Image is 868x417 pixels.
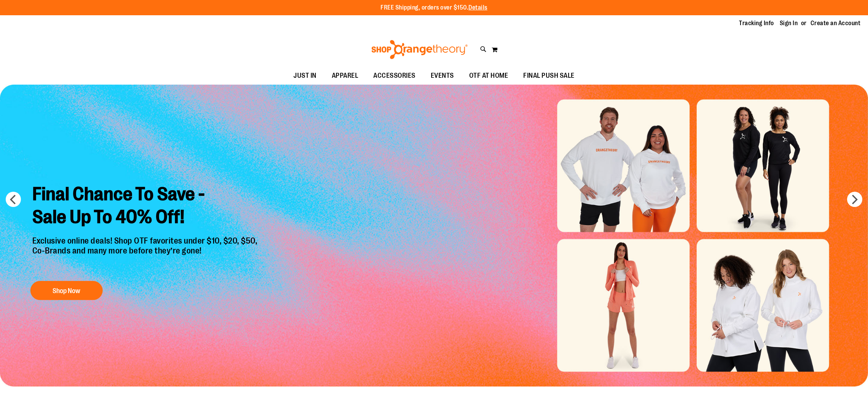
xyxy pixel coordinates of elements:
[293,67,317,84] span: JUST IN
[27,177,265,304] a: Final Chance To Save -Sale Up To 40% Off! Exclusive online deals! Shop OTF favorites under $10, $...
[469,67,508,84] span: OTF AT HOME
[332,67,358,84] span: APPAREL
[324,67,366,85] a: APPAREL
[739,19,774,27] a: Tracking Info
[516,67,582,85] a: FINAL PUSH SALE
[847,192,862,207] button: next
[523,67,575,84] span: FINAL PUSH SALE
[431,67,454,84] span: EVENTS
[366,67,423,85] a: ACCESSORIES
[381,3,487,12] p: FREE Shipping, orders over $150.
[370,40,469,59] img: Shop Orangetheory
[780,19,798,27] a: Sign In
[811,19,861,27] a: Create an Account
[27,177,265,236] h2: Final Chance To Save - Sale Up To 40% Off!
[30,281,103,300] button: Shop Now
[423,67,462,85] a: EVENTS
[373,67,416,84] span: ACCESSORIES
[462,67,516,85] a: OTF AT HOME
[286,67,324,85] a: JUST IN
[6,192,21,207] button: prev
[468,4,487,11] a: Details
[27,236,265,273] p: Exclusive online deals! Shop OTF favorites under $10, $20, $50, Co-Brands and many more before th...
